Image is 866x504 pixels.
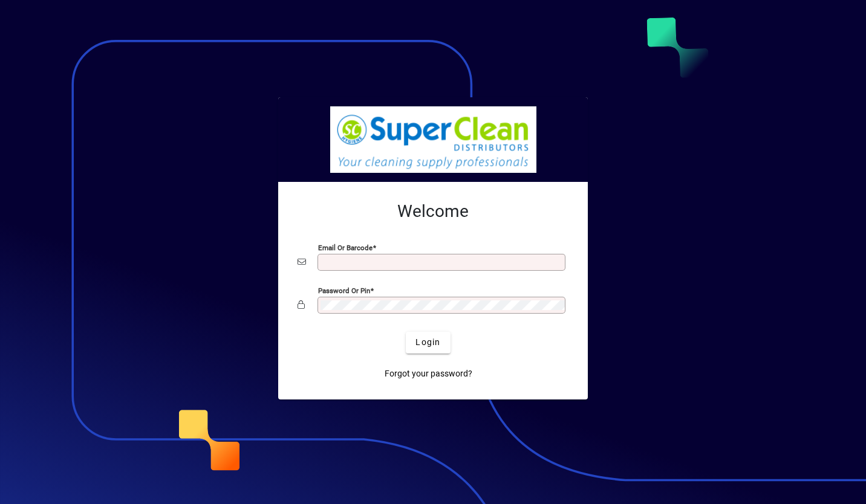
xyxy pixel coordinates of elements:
[318,286,370,294] mat-label: Password or Pin
[385,367,472,380] span: Forgot your password?
[318,243,373,251] mat-label: Email or Barcode
[298,201,568,222] h2: Welcome
[380,363,477,385] a: Forgot your password?
[406,332,450,354] button: Login
[415,336,440,349] span: Login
